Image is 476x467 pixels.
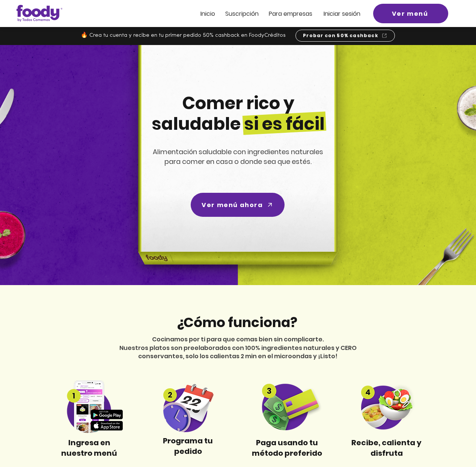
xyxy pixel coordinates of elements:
[200,11,215,17] a: Inicio
[202,200,263,210] span: Ver menú ahora
[152,335,324,344] span: Cocinamos por ti para que comas bien sin complicarte.
[324,11,360,17] a: Iniciar sesión
[351,437,422,458] span: Recibe, calienta y disfruta
[152,91,325,136] span: Comer rico y saludable si es fácil
[117,45,356,285] img: headline-center-compress.png
[252,383,322,430] img: Step3 compress.png
[153,147,323,166] span: Alimentación saludable con ingredientes naturales para comer en casa o donde sea que estés.
[176,313,297,332] span: ¿Cómo funciona?
[295,30,395,42] a: Probar con 50% cashback
[163,435,213,456] span: Programa tu pedido
[200,9,215,18] span: Inicio
[351,383,422,429] img: Step 4 compress.png
[276,9,312,18] span: ra empresas
[269,11,312,17] a: Para empresas
[81,33,286,38] span: 🔥 Crea tu cuenta y recibe en tu primer pedido 50% cashback en FoodyCréditos
[303,32,378,39] span: Probar con 50% cashback
[54,380,124,433] img: Step 1 compress.png
[269,9,276,18] span: Pa
[373,4,448,23] a: Ver menú
[252,437,322,458] span: Paga usando tu método preferido
[225,9,259,18] span: Suscripción
[191,193,285,217] a: Ver menú ahora
[61,437,117,458] span: Ingresa en nuestro menú
[392,9,428,18] span: Ver menú
[324,9,360,18] span: Iniciar sesión
[119,344,357,360] span: Nuestros platos son preelaborados con 100% ingredientes naturales y CERO conservantes, solo los c...
[17,5,62,22] img: Logo_Foody V2.0.0 (3).png
[225,11,259,17] a: Suscripción
[153,381,223,432] img: Step 2 compress.png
